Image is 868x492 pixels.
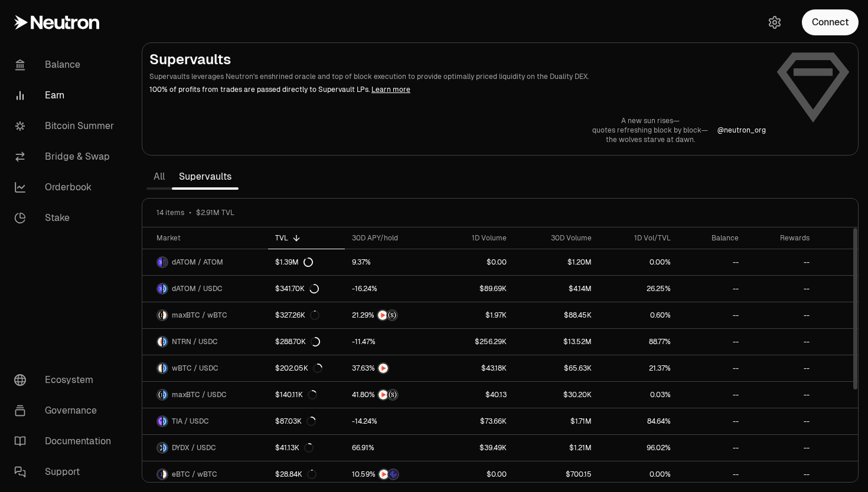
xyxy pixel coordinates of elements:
[275,337,320,346] div: $288.70K
[158,257,162,267] img: dATOM Logo
[142,435,268,461] a: DYDX LogoUSDC LogoDYDX / USDC
[389,470,398,479] img: EtherFi Points
[436,408,514,434] a: $73.66K
[149,71,766,82] p: Supervaults leverages Neutron's enshrined oracle and top of block execution to provide optimally ...
[753,233,810,243] div: Rewards
[388,390,397,399] img: Structured Points
[158,284,162,293] img: dATOM Logo
[163,364,167,373] img: USDC Logo
[678,329,746,355] a: --
[746,461,817,487] a: --
[163,390,167,399] img: USDC Logo
[746,302,817,328] a: --
[268,461,345,487] a: $28.84K
[514,408,599,434] a: $1.71M
[158,337,162,346] img: NTRN Logo
[163,311,167,320] img: wBTC Logo
[172,311,227,320] span: maxBTC / wBTC
[599,302,678,328] a: 0.60%
[436,249,514,275] a: $0.00
[746,382,817,408] a: --
[599,249,678,275] a: 0.00%
[142,249,268,275] a: dATOM LogoATOM LogodATOM / ATOM
[678,461,746,487] a: --
[514,329,599,355] a: $13.52M
[345,461,436,487] a: NTRNEtherFi Points
[163,257,167,267] img: ATOM Logo
[717,126,766,135] a: @neutron_org
[678,408,746,434] a: --
[599,276,678,302] a: 26.25%
[436,461,514,487] a: $0.00
[275,233,338,243] div: TVL
[514,276,599,302] a: $4.14M
[275,284,319,293] div: $341.70K
[802,9,859,35] button: Connect
[514,355,599,381] a: $65.63K
[678,355,746,381] a: --
[599,408,678,434] a: 84.64%
[149,84,766,95] p: 100% of profits from trades are passed directly to Supervault LPs.
[514,302,599,328] a: $88.45K
[345,355,436,381] a: NTRN
[352,389,429,401] button: NTRNStructured Points
[196,208,234,217] span: $2.91M TVL
[436,276,514,302] a: $89.69K
[163,470,167,479] img: wBTC Logo
[514,249,599,275] a: $1.20M
[746,329,817,355] a: --
[268,329,345,355] a: $288.70K
[146,165,172,189] a: All
[514,461,599,487] a: $700.15
[158,364,162,373] img: wBTC Logo
[592,126,708,135] p: quotes refreshing block by block—
[352,362,429,374] button: NTRN
[746,435,817,461] a: --
[5,203,128,233] a: Stake
[378,364,388,373] img: NTRN
[172,165,239,189] a: Supervaults
[352,309,429,321] button: NTRNStructured Points
[436,435,514,461] a: $39.49K
[172,337,218,346] span: NTRN / USDC
[592,135,708,144] p: the wolves starve at dawn.
[378,311,387,320] img: NTRN
[678,276,746,302] a: --
[163,443,167,453] img: USDC Logo
[158,470,162,479] img: eBTC Logo
[378,390,388,399] img: NTRN
[275,417,316,426] div: $87.03K
[599,382,678,408] a: 0.03%
[387,311,397,320] img: Structured Points
[158,311,162,320] img: maxBTC Logo
[436,329,514,355] a: $256.29K
[436,355,514,381] a: $43.18K
[443,233,507,243] div: 1D Volume
[678,382,746,408] a: --
[345,382,436,408] a: NTRNStructured Points
[142,461,268,487] a: eBTC LogowBTC LogoeBTC / wBTC
[268,408,345,434] a: $87.03K
[685,233,739,243] div: Balance
[379,470,389,479] img: NTRN
[275,390,317,399] div: $140.11K
[746,355,817,381] a: --
[172,417,209,426] span: TIA / USDC
[142,408,268,434] a: TIA LogoUSDC LogoTIA / USDC
[5,457,128,487] a: Support
[717,126,766,135] p: @ neutron_org
[172,443,216,453] span: DYDX / USDC
[172,284,223,293] span: dATOM / USDC
[746,276,817,302] a: --
[275,311,319,320] div: $327.26K
[514,382,599,408] a: $30.20K
[275,257,313,267] div: $1.39M
[172,364,218,373] span: wBTC / USDC
[371,85,410,94] a: Learn more
[5,426,128,457] a: Documentation
[156,208,184,217] span: 14 items
[156,233,261,243] div: Market
[746,249,817,275] a: --
[436,302,514,328] a: $1.97K
[606,233,671,243] div: 1D Vol/TVL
